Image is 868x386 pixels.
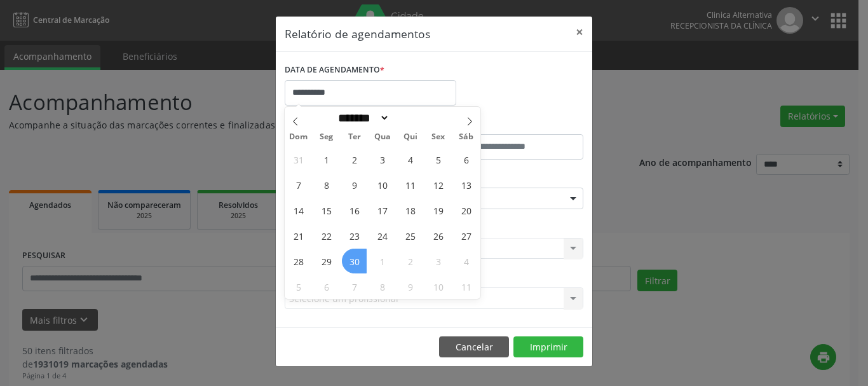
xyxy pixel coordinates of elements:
[370,274,395,299] span: Outubro 8, 2025
[342,172,367,197] span: Setembro 9, 2025
[398,274,423,299] span: Outubro 9, 2025
[398,147,423,172] span: Setembro 4, 2025
[397,133,424,141] span: Qui
[426,198,451,223] span: Setembro 19, 2025
[285,133,313,141] span: Dom
[426,223,451,248] span: Setembro 26, 2025
[426,172,451,197] span: Setembro 12, 2025
[452,133,480,141] span: Sáb
[398,172,423,197] span: Setembro 11, 2025
[342,249,367,273] span: Setembro 30, 2025
[424,133,452,141] span: Sex
[342,274,367,299] span: Outubro 7, 2025
[370,249,395,273] span: Outubro 1, 2025
[370,172,395,197] span: Setembro 10, 2025
[454,223,478,248] span: Setembro 27, 2025
[314,172,339,197] span: Setembro 8, 2025
[370,147,395,172] span: Setembro 3, 2025
[342,147,367,172] span: Setembro 2, 2025
[314,249,339,273] span: Setembro 29, 2025
[286,274,311,299] span: Outubro 5, 2025
[285,25,430,42] h5: Relatório de agendamentos
[369,133,397,141] span: Qua
[342,223,367,248] span: Setembro 23, 2025
[398,223,423,248] span: Setembro 25, 2025
[341,133,369,141] span: Ter
[286,147,311,172] span: Agosto 31, 2025
[398,249,423,273] span: Outubro 2, 2025
[342,198,367,223] span: Setembro 16, 2025
[454,249,478,273] span: Outubro 4, 2025
[513,336,583,358] button: Imprimir
[313,133,341,141] span: Seg
[426,249,451,273] span: Outubro 3, 2025
[454,147,478,172] span: Setembro 6, 2025
[285,60,384,80] label: DATA DE AGENDAMENTO
[334,111,390,125] select: Month
[286,172,311,197] span: Setembro 7, 2025
[426,147,451,172] span: Setembro 5, 2025
[454,172,478,197] span: Setembro 13, 2025
[454,198,478,223] span: Setembro 20, 2025
[286,249,311,273] span: Setembro 28, 2025
[286,223,311,248] span: Setembro 21, 2025
[439,336,509,358] button: Cancelar
[314,147,339,172] span: Setembro 1, 2025
[314,223,339,248] span: Setembro 22, 2025
[286,198,311,223] span: Setembro 14, 2025
[370,223,395,248] span: Setembro 24, 2025
[437,114,583,134] label: ATÉ
[390,111,431,125] input: Year
[426,274,451,299] span: Outubro 10, 2025
[314,274,339,299] span: Outubro 6, 2025
[454,274,478,299] span: Outubro 11, 2025
[370,198,395,223] span: Setembro 17, 2025
[567,17,592,48] button: Close
[314,198,339,223] span: Setembro 15, 2025
[398,198,423,223] span: Setembro 18, 2025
